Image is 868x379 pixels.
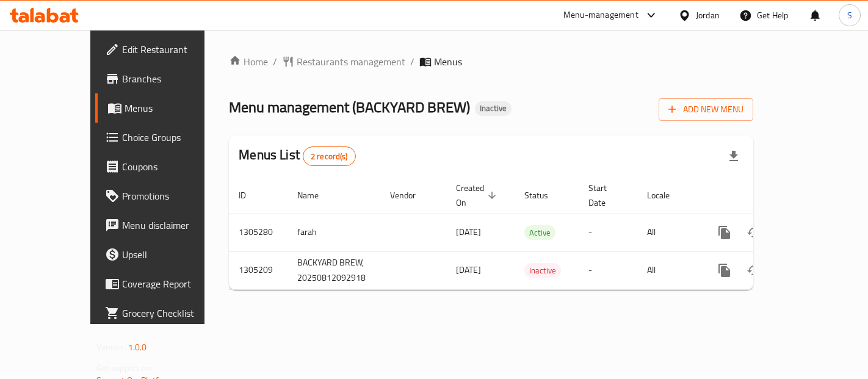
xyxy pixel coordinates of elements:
[229,93,470,121] span: Menu management ( BACKYARD BREW )
[456,224,481,240] span: [DATE]
[524,264,561,278] span: Inactive
[273,54,277,69] li: /
[239,188,262,203] span: ID
[125,101,225,115] span: Menus
[410,54,414,69] li: /
[588,181,623,210] span: Start Date
[847,9,852,22] span: S
[456,181,500,210] span: Created On
[239,146,355,166] h2: Menus List
[647,188,685,203] span: Locale
[390,188,432,203] span: Vendor
[122,306,225,320] span: Grocery Checklist
[229,54,268,69] a: Home
[579,251,637,289] td: -
[122,276,225,291] span: Coverage Report
[524,263,561,278] div: Inactive
[96,339,126,355] span: Version:
[475,101,512,116] div: Inactive
[95,93,235,123] a: Menus
[563,8,638,23] div: Menu-management
[95,152,235,181] a: Coupons
[96,360,153,376] span: Get support on:
[524,226,555,240] span: Active
[297,188,335,203] span: Name
[710,256,739,285] button: more
[659,98,753,121] button: Add New Menu
[303,146,356,166] div: Total records count
[297,54,405,69] span: Restaurants management
[122,159,225,174] span: Coupons
[710,218,739,247] button: more
[95,35,235,64] a: Edit Restaurant
[128,339,147,355] span: 1.0.0
[303,151,355,162] span: 2 record(s)
[637,251,700,289] td: All
[579,214,637,251] td: -
[456,262,481,278] span: [DATE]
[229,177,837,290] table: enhanced table
[95,123,235,152] a: Choice Groups
[637,214,700,251] td: All
[229,251,288,289] td: 1305209
[122,42,225,57] span: Edit Restaurant
[95,269,235,298] a: Coverage Report
[229,214,288,251] td: 1305280
[288,251,380,289] td: BACKYARD BREW, 20250812092918
[739,218,769,247] button: Change Status
[95,211,235,240] a: Menu disclaimer
[719,142,748,171] div: Export file
[122,130,225,145] span: Choice Groups
[229,54,753,69] nav: breadcrumb
[524,188,564,203] span: Status
[700,177,837,214] th: Actions
[696,9,720,22] div: Jordan
[122,218,225,233] span: Menu disclaimer
[475,103,512,114] span: Inactive
[668,102,743,117] span: Add New Menu
[95,298,235,328] a: Grocery Checklist
[282,54,405,69] a: Restaurants management
[288,214,380,251] td: farah
[122,247,225,262] span: Upsell
[95,240,235,269] a: Upsell
[434,54,462,69] span: Menus
[122,71,225,86] span: Branches
[739,256,769,285] button: Change Status
[122,189,225,203] span: Promotions
[524,225,555,240] div: Active
[95,181,235,211] a: Promotions
[95,64,235,93] a: Branches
